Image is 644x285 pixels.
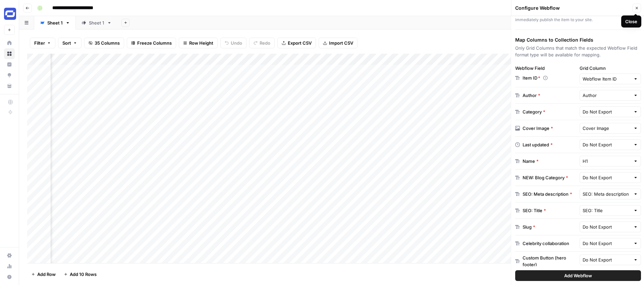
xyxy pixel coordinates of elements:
[4,38,15,48] a: Home
[27,269,60,280] button: Add Row
[70,271,97,278] span: Add 10 Rows
[580,65,641,72] label: Grid Column
[319,38,358,48] button: Import CSV
[583,92,631,99] input: Author
[60,269,101,280] button: Add 10 Rows
[37,271,56,278] span: Add Row
[523,174,568,181] div: NEW: Blog Category
[523,240,569,247] div: Celebrity collaboration
[34,40,45,46] span: Filter
[515,37,641,43] h3: Map Columns to Collection Fields
[515,65,577,72] div: Webflow Field
[564,272,592,279] span: Add Webflow
[523,141,553,148] div: Last updated
[583,224,631,230] input: Do Not Export
[4,261,15,272] a: Usage
[583,256,631,263] input: Do Not Export
[583,108,631,115] input: Do Not Export
[34,16,76,30] a: Sheet 1
[179,38,218,48] button: Row Height
[523,158,539,164] div: Name
[231,40,242,46] span: Undo
[583,158,631,164] input: H1
[189,40,213,46] span: Row Height
[583,191,631,197] input: SEO: Meta description
[4,70,15,81] a: Opportunities
[4,48,15,59] a: Browse
[76,16,117,30] a: Sheet 1
[583,207,631,214] input: SEO: Title
[4,59,15,70] a: Insights
[47,19,63,26] div: Sheet 1
[523,125,553,132] div: Cover Image
[550,141,553,148] span: Required
[515,270,641,281] button: Add Webflow
[137,40,172,46] span: Freeze Columns
[4,5,15,22] button: Workspace: Synthesia
[62,40,71,46] span: Sort
[523,92,540,99] div: Author
[4,250,15,261] a: Settings
[583,125,631,132] input: Cover Image
[570,191,572,197] span: Required
[566,174,568,181] span: Required
[523,75,540,81] p: Item ID
[515,45,641,58] p: Only Grid Columns that match the expected Webflow Field format type will be available for mapping.
[30,38,55,48] button: Filter
[533,224,535,230] span: Required
[538,92,540,99] span: Required
[583,174,631,181] input: Do Not Export
[58,38,82,48] button: Sort
[260,40,270,46] span: Redo
[95,40,120,46] span: 35 Columns
[538,75,540,81] span: Required
[583,76,631,82] input: Webflow Item ID
[4,81,15,91] a: Your Data
[544,207,546,214] span: Required
[536,158,539,164] span: Required
[523,207,546,214] div: SEO: Title
[127,38,176,48] button: Freeze Columns
[288,40,312,46] span: Export CSV
[523,224,535,230] div: Slug
[84,38,124,48] button: 35 Columns
[523,254,577,268] div: Custom Button (hero footer)
[583,240,631,247] input: Do Not Export
[543,108,545,115] span: Required
[220,38,247,48] button: Undo
[329,40,353,46] span: Import CSV
[551,125,553,132] span: Required
[523,108,545,115] div: Category
[523,191,572,197] div: SEO: Meta description
[4,272,15,282] button: Help + Support
[583,141,631,148] input: Do Not Export
[4,8,16,20] img: Synthesia Logo
[89,19,104,26] div: Sheet 1
[277,38,316,48] button: Export CSV
[249,38,275,48] button: Redo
